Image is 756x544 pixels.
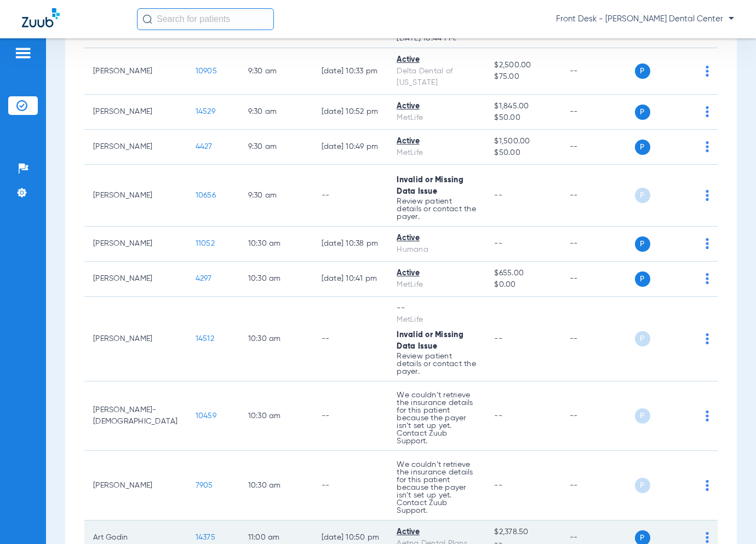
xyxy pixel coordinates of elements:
td: [DATE] 10:41 PM [313,262,388,297]
span: 4297 [196,275,212,282]
span: P [635,140,650,155]
img: group-dot-blue.svg [706,480,709,491]
p: Review patient details or contact the payer. [397,198,477,221]
span: $50.00 [494,147,552,159]
img: group-dot-blue.svg [706,106,709,117]
span: 14529 [196,108,215,115]
img: group-dot-blue.svg [706,273,709,284]
span: $2,378.50 [494,526,552,538]
td: [PERSON_NAME]-[DEMOGRAPHIC_DATA] [84,381,187,451]
td: [DATE] 10:52 PM [313,95,388,130]
div: Active [397,268,477,279]
p: We couldn’t retrieve the insurance details for this patient because the payer isn’t set up yet. C... [397,461,477,514]
span: -- [494,482,502,489]
td: 9:30 AM [239,130,313,165]
td: 10:30 AM [239,451,313,520]
td: -- [561,451,635,520]
img: group-dot-blue.svg [706,66,709,77]
td: 9:30 AM [239,48,313,95]
td: 10:30 AM [239,297,313,381]
p: Review patient details or contact the payer. [397,352,477,375]
div: Active [397,54,477,66]
td: -- [313,381,388,451]
span: $1,500.00 [494,136,552,147]
td: -- [561,227,635,262]
span: $1,845.00 [494,101,552,112]
td: [DATE] 10:49 PM [313,130,388,165]
span: P [635,63,650,79]
td: -- [313,297,388,381]
td: [PERSON_NAME] [84,227,187,262]
td: [PERSON_NAME] [84,297,187,381]
span: P [635,105,650,120]
img: group-dot-blue.svg [706,238,709,249]
img: group-dot-blue.svg [706,333,709,344]
td: [PERSON_NAME] [84,48,187,95]
span: P [635,331,650,346]
span: $655.00 [494,268,552,279]
td: 9:30 AM [239,165,313,227]
span: P [635,271,650,287]
span: 10459 [196,412,216,420]
span: 10656 [196,192,216,199]
td: -- [561,130,635,165]
span: P [635,236,650,252]
td: -- [561,95,635,130]
span: -- [494,192,502,199]
span: -- [494,412,502,420]
img: hamburger-icon [14,47,32,60]
td: 10:30 AM [239,262,313,297]
td: [PERSON_NAME] [84,451,187,520]
td: [PERSON_NAME] [84,95,187,130]
span: $50.00 [494,112,552,124]
span: Invalid or Missing Data Issue [397,176,463,195]
div: MetLife [397,314,477,326]
span: 10905 [196,67,217,75]
iframe: Chat Widget [701,491,756,544]
div: Active [397,233,477,244]
span: P [635,188,650,203]
td: 10:30 AM [239,227,313,262]
div: Delta Dental of [US_STATE] [397,66,477,89]
span: $2,500.00 [494,60,552,71]
td: [DATE] 10:38 PM [313,227,388,262]
td: 9:30 AM [239,95,313,130]
div: Humana [397,244,477,256]
td: [PERSON_NAME] [84,165,187,227]
img: Search Icon [142,14,152,24]
div: MetLife [397,147,477,159]
span: $0.00 [494,279,552,291]
span: 14512 [196,335,214,343]
td: -- [313,451,388,520]
div: Active [397,526,477,538]
div: MetLife [397,279,477,291]
img: group-dot-blue.svg [706,141,709,152]
img: group-dot-blue.svg [706,410,709,421]
td: -- [561,381,635,451]
div: -- [397,303,477,314]
p: We couldn’t retrieve the insurance details for this patient because the payer isn’t set up yet. C... [397,391,477,445]
span: $75.00 [494,71,552,83]
td: -- [561,165,635,227]
span: Front Desk - [PERSON_NAME] Dental Center [556,14,734,25]
span: -- [494,335,502,343]
span: 14375 [196,534,215,541]
span: 11052 [196,240,215,247]
td: [PERSON_NAME] [84,262,187,297]
span: P [635,408,650,424]
td: -- [561,48,635,95]
div: MetLife [397,112,477,124]
span: -- [494,240,502,247]
div: Active [397,136,477,147]
span: 7905 [196,482,213,489]
td: -- [561,262,635,297]
td: [PERSON_NAME] [84,130,187,165]
input: Search for patients [137,8,274,30]
td: -- [561,297,635,381]
td: [DATE] 10:33 PM [313,48,388,95]
img: Zuub Logo [22,8,60,27]
img: group-dot-blue.svg [706,190,709,201]
span: 4427 [196,143,213,151]
td: -- [313,165,388,227]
